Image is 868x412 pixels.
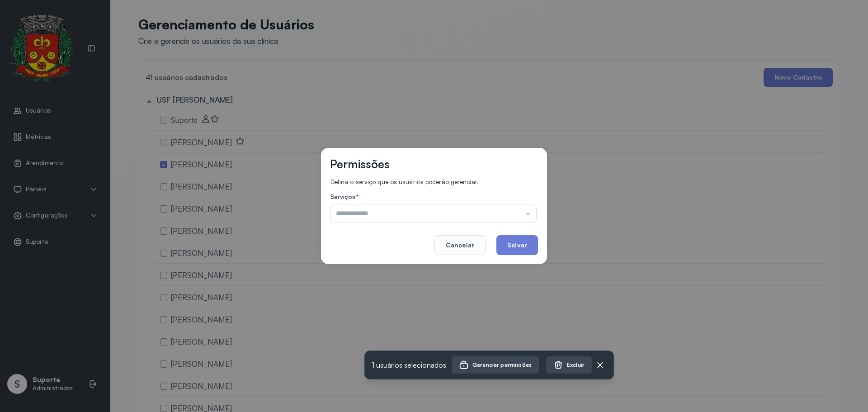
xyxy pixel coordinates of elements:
[496,235,538,255] button: Salvar
[330,193,356,200] span: Serviços
[452,356,539,374] button: Gerenciar permissões
[546,356,592,374] button: Excluir
[364,350,614,379] div: 1 usuários selecionados
[330,157,390,171] h3: Permissões
[459,360,532,370] div: Gerenciar permissões
[553,360,585,370] div: Excluir
[330,178,536,186] p: Defina o serviço que os usuários poderão gerenciar.
[434,235,486,255] button: Cancelar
